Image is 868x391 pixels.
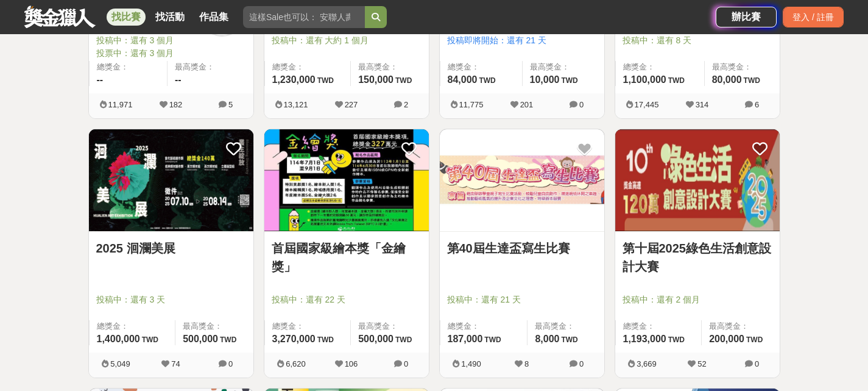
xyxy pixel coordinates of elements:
span: TWD [142,335,158,344]
span: 201 [520,100,534,109]
span: TWD [668,335,685,344]
span: 500,000 [358,334,393,344]
span: 3,270,000 [272,334,316,344]
span: 13,121 [284,100,308,109]
span: 187,000 [448,334,483,344]
span: 74 [171,359,180,368]
span: -- [97,74,104,85]
span: 最高獎金： [358,320,421,332]
span: 11,775 [459,100,484,109]
span: TWD [220,335,236,344]
img: Cover Image [264,129,429,231]
span: TWD [746,335,763,344]
span: TWD [561,335,577,344]
a: 辦比賽 [716,7,777,27]
span: TWD [668,76,685,85]
div: 登入 / 註冊 [783,7,844,27]
span: 1,193,000 [623,334,666,344]
span: 0 [404,359,408,368]
span: 80,000 [712,74,742,85]
span: 總獎金： [448,61,515,73]
span: 0 [579,359,584,368]
span: 182 [169,100,183,109]
span: TWD [484,335,501,344]
span: TWD [561,76,577,85]
span: 投稿中：還有 大約 1 個月 [272,34,422,47]
span: 200,000 [709,334,744,344]
span: 5,049 [110,359,130,368]
img: Cover Image [440,129,604,231]
span: 6 [755,100,759,109]
span: 總獎金： [623,61,697,73]
span: 1,400,000 [97,334,140,344]
span: 8,000 [535,334,559,344]
span: 0 [579,100,584,109]
a: Cover Image [264,129,429,232]
span: 314 [696,100,709,109]
span: 總獎金： [448,320,520,332]
span: 最高獎金： [712,61,772,73]
a: 找活動 [150,9,189,26]
span: 500,000 [183,334,218,344]
span: TWD [317,335,334,344]
span: 0 [755,359,759,368]
span: TWD [744,76,760,85]
span: 最高獎金： [358,61,421,73]
span: 5 [228,100,233,109]
a: 作品集 [194,9,233,26]
img: Cover Image [89,129,253,231]
a: 2025 洄瀾美展 [96,239,246,257]
span: 總獎金： [97,320,168,332]
span: 150,000 [358,74,393,85]
span: 10,000 [530,74,560,85]
span: 8 [524,359,529,368]
a: 找比賽 [107,9,146,26]
a: 第十屆2025綠色生活創意設計大賽 [623,239,772,276]
span: 最高獎金： [709,320,772,332]
span: 3,669 [637,359,657,368]
span: 總獎金： [623,320,694,332]
span: TWD [317,76,334,85]
span: TWD [479,76,495,85]
span: 投稿即將開始：還有 21 天 [447,34,597,47]
span: TWD [395,335,412,344]
span: 總獎金： [272,320,344,332]
span: 227 [345,100,358,109]
a: Cover Image [615,129,780,232]
span: 投稿中：還有 8 天 [623,34,772,47]
a: Cover Image [89,129,253,232]
span: 最高獎金： [535,320,596,332]
span: 106 [345,359,358,368]
span: 投稿中：還有 21 天 [447,293,597,306]
span: 投稿中：還有 3 天 [96,293,246,306]
img: Cover Image [615,129,780,231]
span: 6,620 [286,359,306,368]
span: 11,971 [108,100,133,109]
span: 52 [697,359,706,368]
a: 首屆國家級繪本獎「金繪獎」 [272,239,422,276]
span: 投票中：還有 3 個月 [96,47,246,60]
span: 84,000 [448,74,478,85]
a: Cover Image [440,129,604,232]
span: 2 [404,100,408,109]
span: -- [175,74,182,85]
span: 投稿中：還有 3 個月 [96,34,246,47]
span: 總獎金： [272,61,344,73]
span: 最高獎金： [530,61,597,73]
span: 投稿中：還有 2 個月 [623,293,772,306]
a: 第40屆生達盃寫生比賽 [447,239,597,257]
span: 0 [228,359,233,368]
span: 1,490 [461,359,481,368]
span: 總獎金： [97,61,160,73]
span: 投稿中：還有 22 天 [272,293,422,306]
span: TWD [395,76,412,85]
span: 1,100,000 [623,74,666,85]
span: 最高獎金： [183,320,245,332]
input: 這樣Sale也可以： 安聯人壽創意銷售法募集 [243,6,365,28]
span: 1,230,000 [272,74,316,85]
span: 最高獎金： [175,61,246,73]
span: 17,445 [635,100,659,109]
